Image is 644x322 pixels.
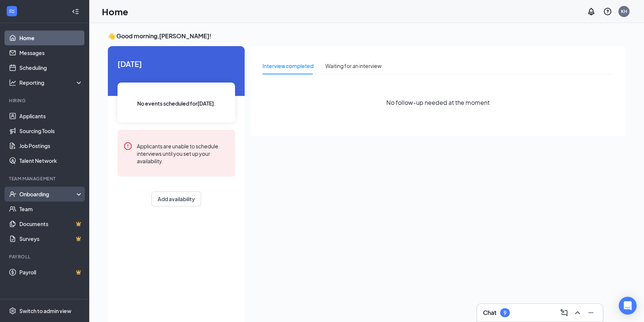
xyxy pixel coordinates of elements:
[19,202,83,216] a: Team
[587,7,596,16] svg: Notifications
[9,254,81,260] div: Payroll
[19,60,83,75] a: Scheduling
[19,265,83,280] a: PayrollCrown
[619,297,637,315] div: Open Intercom Messenger
[9,97,81,104] div: Hiring
[137,99,216,107] span: No events scheduled for [DATE] .
[19,216,83,231] a: DocumentsCrown
[8,7,16,15] svg: WorkstreamLogo
[585,307,597,319] button: Minimize
[483,309,496,317] h3: Chat
[19,153,83,168] a: Talent Network
[621,8,627,15] div: KH
[19,109,83,123] a: Applicants
[603,7,612,16] svg: QuestionInfo
[151,191,201,206] button: Add availability
[19,123,83,138] a: Sourcing Tools
[117,58,235,70] span: [DATE]
[9,307,16,315] svg: Settings
[102,5,128,18] h1: Home
[19,307,71,315] div: Switch to admin view
[503,310,506,316] div: 9
[72,8,79,15] svg: Collapse
[571,307,583,319] button: ChevronUp
[123,142,132,151] svg: Error
[558,307,570,319] button: ComposeMessage
[9,190,16,198] svg: UserCheck
[19,30,83,45] a: Home
[9,176,81,182] div: Team Management
[573,308,582,317] svg: ChevronUp
[586,308,595,317] svg: Minimize
[19,190,77,198] div: Onboarding
[19,79,83,86] div: Reporting
[386,98,490,107] span: No follow-up needed at the moment
[19,45,83,60] a: Messages
[325,62,381,70] div: Waiting for an interview
[9,79,16,86] svg: Analysis
[19,138,83,153] a: Job Postings
[560,308,569,317] svg: ComposeMessage
[19,231,83,246] a: SurveysCrown
[108,32,625,40] h3: 👋 Good morning, [PERSON_NAME] !
[137,142,229,165] div: Applicants are unable to schedule interviews until you set up your availability.
[263,62,313,70] div: Interview completed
